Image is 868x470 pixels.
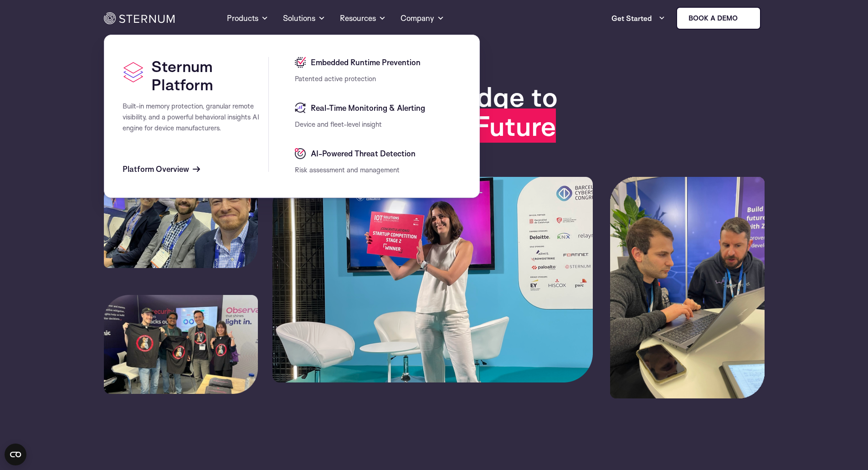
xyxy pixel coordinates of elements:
[676,7,761,30] a: Book a demo
[295,165,400,174] span: Risk assessment and management
[340,2,386,35] a: Resources
[741,15,749,22] img: sternum iot
[401,2,444,35] a: Company
[123,164,189,175] span: Platform Overview
[5,444,26,465] button: Open CMP widget
[308,57,421,68] span: Embedded Runtime Prevention
[295,120,382,129] span: Device and fleet-level insight
[295,148,461,159] a: AI-Powered Threat Detection
[151,57,213,94] span: Sternum Platform
[283,2,325,35] a: Solutions
[610,177,765,398] img: sternum-zephyr
[611,9,665,27] a: Get Started
[123,102,259,132] span: Built-in memory protection, granular remote visibility, and a powerful behavioral insights AI eng...
[308,103,425,114] span: Real-Time Monitoring & Alerting
[295,57,461,68] a: Embedded Runtime Prevention
[227,2,268,35] a: Products
[123,164,200,175] a: Platform Overview
[308,148,416,159] span: AI-Powered Threat Detection
[295,103,461,114] a: Real-Time Monitoring & Alerting
[295,74,376,83] span: Patented active protection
